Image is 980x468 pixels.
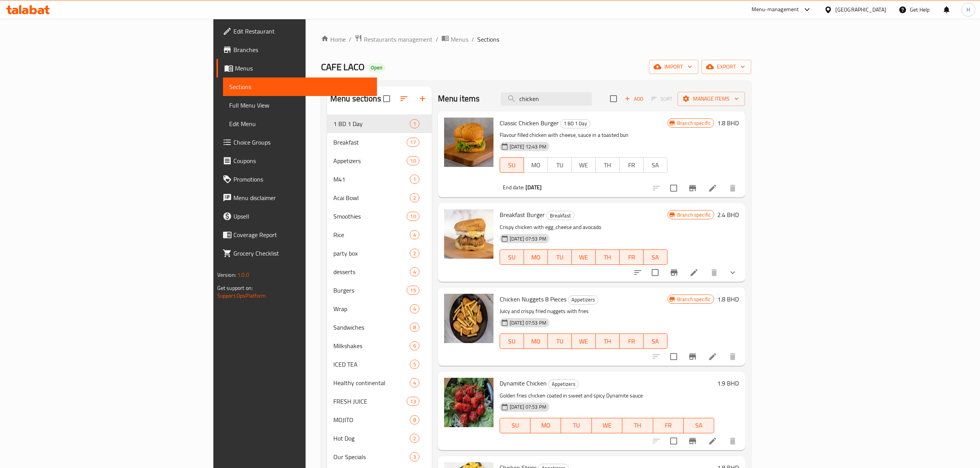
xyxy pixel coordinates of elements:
[233,230,371,239] span: Coverage Report
[666,348,682,365] span: Select to update
[410,176,419,183] span: 1
[595,157,620,173] button: TH
[410,435,419,442] span: 2
[333,138,407,147] span: Breakfast
[333,397,407,406] span: FRESH JUICE
[599,252,617,263] span: TH
[507,143,549,150] span: [DATE] 12:43 PM
[223,96,377,114] a: Full Menu View
[503,336,521,347] span: SU
[413,89,432,108] button: Add section
[407,213,419,220] span: 10
[410,175,419,184] div: items
[568,295,598,305] div: Appetizers
[333,212,407,221] div: Smoothies
[568,295,598,304] span: Appetizers
[229,119,371,128] span: Edit Menu
[441,34,468,44] a: Menus
[623,336,640,347] span: FR
[674,120,714,127] span: Branch specific
[835,5,886,14] div: [GEOGRAPHIC_DATA]
[333,119,410,128] div: 1 BD 1 Day
[500,391,715,401] p: Golden fries chicken coated in sweet and spicy Dynamite sauce
[237,270,249,280] span: 1.0.0
[410,268,419,276] span: 4
[410,379,419,387] span: 4
[595,420,619,431] span: WE
[327,152,432,170] div: Appetizers10
[596,249,620,265] button: TH
[333,249,410,258] div: party box
[233,193,371,202] span: Menu disclaimer
[233,27,371,36] span: Edit Restaurant
[333,341,410,350] span: Milkshakes
[548,249,572,265] button: TU
[327,114,432,133] div: 1 BD 1 Day1
[647,264,663,281] span: Select to update
[678,92,745,106] button: Manage items
[705,263,723,282] button: delete
[436,35,438,44] li: /
[629,263,647,282] button: sort-choices
[217,270,236,280] span: Version:
[531,418,561,433] button: MO
[723,263,742,282] button: show more
[410,304,419,313] div: items
[622,418,653,433] button: TH
[683,347,702,366] button: Branch-specific-item
[333,286,407,295] span: Burgers
[644,333,667,349] button: SA
[561,418,591,433] button: TU
[527,336,545,347] span: MO
[327,263,432,281] div: desserts4
[233,175,371,184] span: Promotions
[500,209,545,221] span: Breakfast Burger
[605,91,622,107] span: Select section
[321,34,751,44] nav: breadcrumb
[507,235,549,242] span: [DATE] 07:53 PM
[507,403,549,411] span: [DATE] 07:53 PM
[717,118,739,128] h6: 1.8 BHD
[572,249,596,265] button: WE
[656,420,681,431] span: FR
[687,420,711,431] span: SA
[333,267,410,276] span: desserts
[666,180,682,196] span: Select to update
[333,360,410,369] div: ICED TEA
[683,179,702,197] button: Branch-specific-item
[599,336,617,347] span: TH
[500,157,524,173] button: SU
[395,89,413,108] span: Sort sections
[410,378,419,387] div: items
[327,170,432,189] div: M411
[410,120,419,128] span: 1
[407,397,419,406] div: items
[333,156,407,165] span: Appetizers
[216,133,377,152] a: Choice Groups
[524,157,548,173] button: MO
[407,212,419,221] div: items
[333,175,410,184] span: M41
[327,429,432,448] div: Hot Dog2
[647,160,664,171] span: SA
[560,119,590,128] div: 1 BD 1 Day
[333,378,410,387] span: Healthy continental
[572,333,596,349] button: WE
[364,35,433,44] span: Restaurants management
[327,355,432,374] div: ICED TEA5
[646,93,678,105] span: Select section first
[327,244,432,263] div: party box2
[592,418,622,433] button: WE
[235,64,371,73] span: Menus
[623,252,640,263] span: FR
[216,152,377,170] a: Coupons
[327,374,432,392] div: Healthy continental4
[327,226,432,244] div: Rice4
[333,415,410,424] span: MOJITO
[599,160,617,171] span: TH
[355,34,433,44] a: Restaurants management
[410,416,419,424] span: 8
[327,207,432,226] div: Smoothies10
